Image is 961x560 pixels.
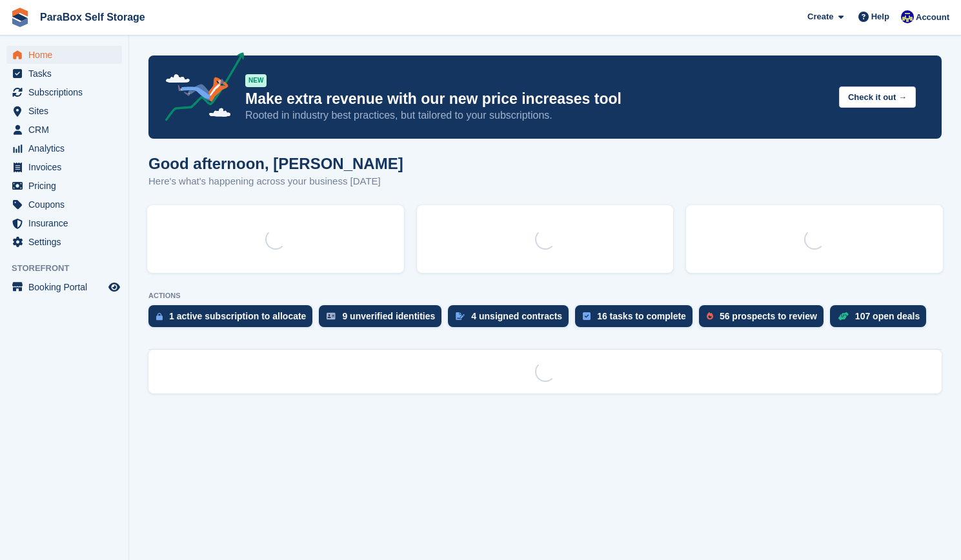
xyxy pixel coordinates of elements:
img: stora-icon-8386f47178a22dfd0bd8f6a31ec36ba5ce8667c1dd55bd0f319d3a0aa187defe.svg [10,8,30,27]
p: Make extra revenue with our new price increases tool [245,90,829,108]
div: NEW [245,74,267,87]
a: menu [6,278,122,296]
a: 4 unsigned contracts [448,305,575,334]
h1: Good afternoon, [PERSON_NAME] [148,155,403,172]
div: 4 unsigned contracts [471,311,562,321]
a: 9 unverified identities [319,305,448,334]
a: 1 active subscription to allocate [148,305,319,334]
a: menu [6,102,122,120]
img: active_subscription_to_allocate_icon-d502201f5373d7db506a760aba3b589e785aa758c864c3986d89f69b8ff3... [156,312,163,321]
span: Insurance [28,214,106,232]
span: Help [871,10,889,23]
a: menu [6,65,122,83]
a: menu [6,233,122,251]
div: 56 prospects to review [720,311,817,321]
div: 107 open deals [855,311,920,321]
a: 56 prospects to review [699,305,830,334]
img: prospect-51fa495bee0391a8d652442698ab0144808aea92771e9ea1ae160a38d050c398.svg [707,312,713,320]
a: menu [6,195,122,214]
img: verify_identity-adf6edd0f0f0b5bbfe63781bf79b02c33cf7c696d77639b501bdc392416b5a36.svg [327,312,336,320]
img: contract_signature_icon-13c848040528278c33f63329250d36e43548de30e8caae1d1a13099fd9432cc5.svg [456,312,465,320]
a: menu [6,177,122,195]
span: CRM [28,121,106,139]
button: Check it out → [839,86,916,108]
img: price-adjustments-announcement-icon-8257ccfd72463d97f412b2fc003d46551f7dbcb40ab6d574587a9cd5c0d94... [154,52,245,126]
div: 1 active subscription to allocate [169,311,306,321]
a: menu [6,46,122,64]
span: Tasks [28,65,106,83]
span: Invoices [28,158,106,176]
span: Account [916,11,949,24]
a: menu [6,214,122,232]
a: ParaBox Self Storage [35,6,150,28]
a: 107 open deals [830,305,933,334]
a: menu [6,139,122,157]
span: Pricing [28,177,106,195]
a: menu [6,121,122,139]
p: ACTIONS [148,292,942,300]
span: Sites [28,102,106,120]
span: Home [28,46,106,64]
div: 16 tasks to complete [597,311,686,321]
a: 16 tasks to complete [575,305,699,334]
img: Gaspard Frey [901,10,914,23]
a: menu [6,158,122,176]
img: deal-1b604bf984904fb50ccaf53a9ad4b4a5d6e5aea283cecdc64d6e3604feb123c2.svg [838,312,849,321]
img: task-75834270c22a3079a89374b754ae025e5fb1db73e45f91037f5363f120a921f8.svg [583,312,591,320]
span: Subscriptions [28,83,106,101]
div: 9 unverified identities [342,311,435,321]
span: Storefront [12,262,128,275]
span: Create [807,10,833,23]
p: Rooted in industry best practices, but tailored to your subscriptions. [245,108,829,123]
span: Analytics [28,139,106,157]
span: Booking Portal [28,278,106,296]
a: menu [6,83,122,101]
p: Here's what's happening across your business [DATE] [148,174,403,189]
a: Preview store [106,279,122,295]
span: Coupons [28,195,106,214]
span: Settings [28,233,106,251]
